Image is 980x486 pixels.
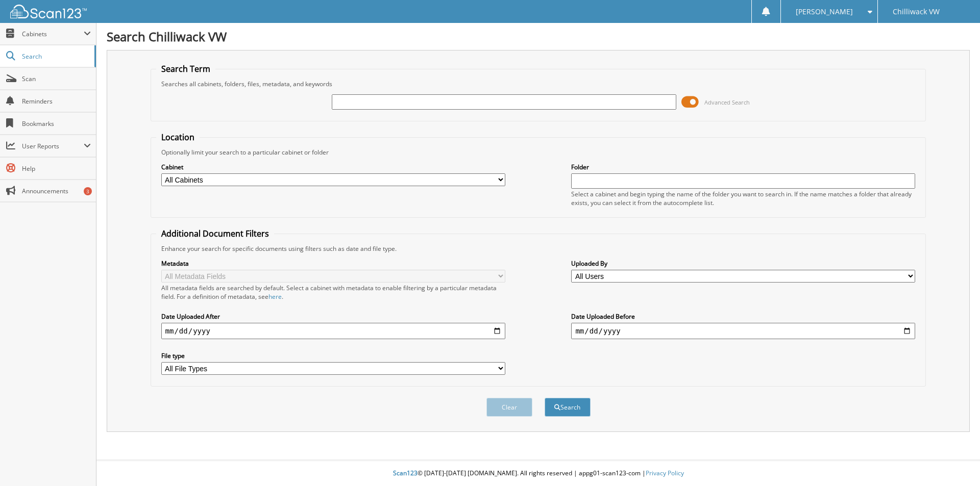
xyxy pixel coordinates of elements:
label: Cabinet [161,163,505,171]
img: scan123-logo-white.svg [10,5,87,18]
div: Select a cabinet and begin typing the name of the folder you want to search in. If the name match... [571,190,915,207]
div: © [DATE]-[DATE] [DOMAIN_NAME]. All rights reserved | appg01-scan123-com | [96,461,980,486]
span: Chilliwack VW [893,9,940,15]
input: start [161,323,505,339]
div: Searches all cabinets, folders, files, metadata, and keywords [156,80,921,88]
a: here [268,292,282,301]
span: Announcements [22,187,91,195]
div: 3 [84,187,92,195]
button: Clear [486,398,532,417]
label: Metadata [161,259,505,268]
legend: Additional Document Filters [156,228,274,239]
span: Scan [22,74,91,83]
button: Search [545,398,591,417]
span: Reminders [22,97,91,106]
legend: Search Term [156,63,215,74]
a: Privacy Policy [646,469,684,477]
legend: Location [156,132,200,143]
label: Date Uploaded After [161,312,505,321]
span: Cabinets [22,30,84,38]
input: end [571,323,915,339]
span: Bookmarks [22,119,91,128]
div: All metadata fields are searched by default. Select a cabinet with metadata to enable filtering b... [161,284,505,301]
div: Enhance your search for specific documents using filters such as date and file type. [156,244,921,253]
span: Search [22,52,89,61]
label: File type [161,351,505,360]
span: [PERSON_NAME] [796,9,853,15]
span: Scan123 [393,469,418,477]
span: Advanced Search [704,98,750,106]
label: Folder [571,163,915,171]
div: Optionally limit your search to a particular cabinet or folder [156,148,921,157]
h1: Search Chilliwack VW [107,28,970,45]
span: User Reports [22,142,84,150]
label: Uploaded By [571,259,915,268]
span: Help [22,164,91,173]
label: Date Uploaded Before [571,312,915,321]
